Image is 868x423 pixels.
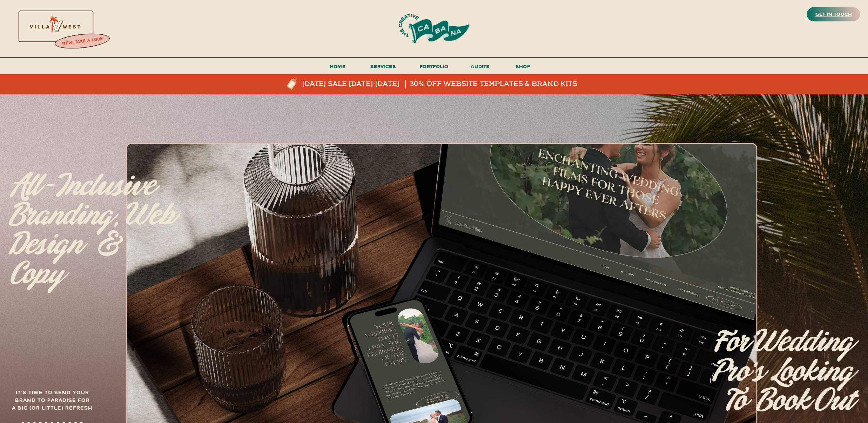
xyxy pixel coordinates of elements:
a: audits [470,62,491,74]
a: [DATE] sale [DATE]-[DATE] [302,80,422,88]
a: get in touch [814,9,853,19]
a: portfolio [418,62,451,75]
p: for Wedding pro's looking to Book Out [665,328,853,423]
p: All-inclusive branding, web design & copy [10,172,177,271]
a: shop [506,62,540,74]
a: 30% off website templates & brand kits [410,80,584,88]
a: Home [327,62,349,75]
a: services [369,62,398,75]
h3: It's time to send your brand to paradise for a big (or little) refresh [11,388,94,415]
span: services [370,63,396,70]
a: new! take a look [54,34,111,48]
